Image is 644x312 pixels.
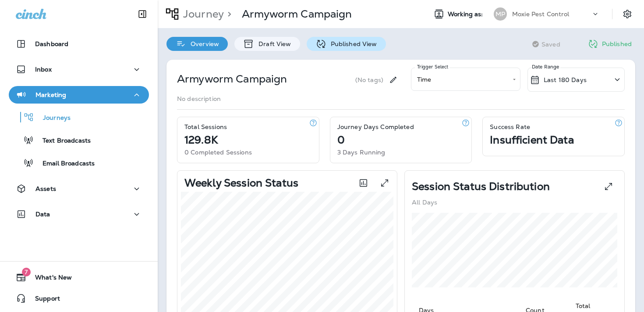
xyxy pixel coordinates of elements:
button: 7What's New [9,269,149,286]
label: Trigger Select [417,64,449,70]
span: 7 [22,268,31,276]
p: Dashboard [35,40,68,47]
span: Working as: [448,11,485,18]
p: Draft View [254,40,291,47]
p: No description [177,95,221,102]
p: Marketing [35,91,66,98]
button: View Pie expanded to full screen [600,178,617,195]
p: Journeys [34,114,71,122]
button: Dashboard [9,35,149,53]
p: Journey [180,7,224,21]
p: Overview [186,40,219,47]
p: All Days [412,199,437,206]
button: Email Broadcasts [9,154,149,172]
button: Inbox [9,61,149,78]
p: 0 [337,136,345,143]
span: Saved [541,41,560,48]
p: Armyworm Campaign [177,72,287,86]
div: Time [411,68,520,91]
p: Email Broadcasts [34,160,95,168]
p: Session Status Distribution [412,183,550,190]
p: Last 180 Days [544,76,587,83]
p: Assets [35,185,56,192]
span: Support [26,295,60,305]
p: Published View [326,40,377,47]
p: Journey Days Completed [337,123,414,130]
button: Collapse Sidebar [130,5,155,23]
button: Marketing [9,86,149,104]
button: Data [9,205,149,223]
button: Support [9,290,149,307]
button: View graph expanded to full screen [376,174,393,192]
button: Settings [619,6,635,22]
p: Armyworm Campaign [242,7,352,21]
div: MP [494,7,507,21]
p: Moxie Pest Control [512,11,570,18]
button: Text Broadcasts [9,131,149,149]
div: Edit [385,68,401,92]
p: Text Broadcasts [34,137,91,145]
p: Inbox [35,66,52,73]
p: (No tags) [355,76,383,83]
p: 0 Completed Sessions [184,149,252,156]
button: Toggle between session count and session percentage [354,174,372,192]
p: > [224,7,231,21]
p: Weekly Session Status [184,179,298,186]
button: Journeys [9,108,149,126]
p: 129.8K [184,136,218,143]
p: Success Rate [490,123,530,130]
p: 3 Days Running [337,149,386,156]
p: Published [602,40,632,47]
p: Date Range [532,63,560,70]
p: Insufficient Data [490,136,573,143]
p: Data [35,211,50,218]
span: What's New [26,274,72,284]
p: Total Sessions [184,123,227,130]
button: Assets [9,180,149,197]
